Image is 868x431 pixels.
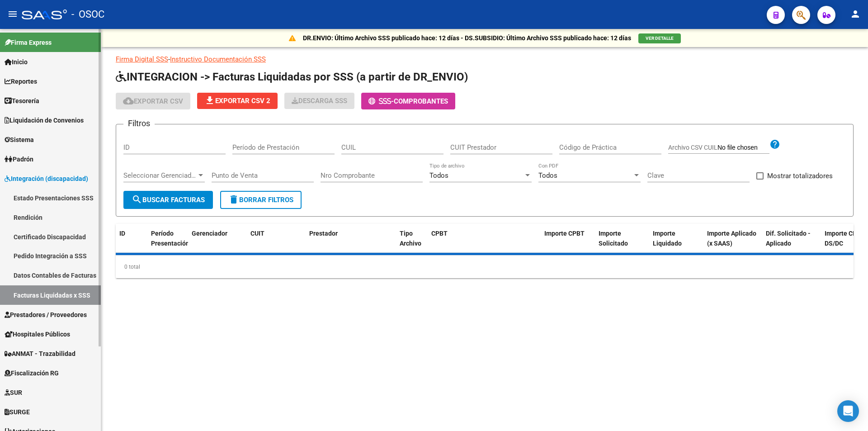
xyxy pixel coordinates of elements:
[7,9,18,19] mat-icon: menu
[119,230,125,237] span: ID
[5,310,87,320] span: Prestadores / Proveedores
[396,224,428,264] datatable-header-cell: Tipo Archivo
[204,95,215,106] mat-icon: file_download
[284,93,354,109] app-download-masive: Descarga masiva de comprobantes (adjuntos)
[361,93,455,109] button: -Comprobantes
[544,230,585,237] span: Importe CPBT
[132,194,142,205] mat-icon: search
[707,230,756,247] span: Importe Aplicado (x SAAS)
[147,224,188,264] datatable-header-cell: Período Presentación
[599,230,628,247] span: Importe Solicitado
[649,224,703,264] datatable-header-cell: Importe Liquidado
[116,256,854,278] div: 0 total
[116,224,147,264] datatable-header-cell: ID
[123,117,155,130] h3: Filtros
[394,97,448,105] span: Comprobantes
[116,71,468,83] span: INTEGRACION -> Facturas Liquidadas por SSS (a partir de DR_ENVIO)
[170,55,266,63] a: Instructivo Documentación SSS
[668,144,717,151] span: Archivo CSV CUIL
[767,171,833,181] span: Mostrar totalizadores
[151,230,189,247] span: Período Presentación
[429,171,448,180] span: Todos
[5,407,30,417] span: SURGE
[306,224,396,264] datatable-header-cell: Prestador
[220,191,302,209] button: Borrar Filtros
[132,196,205,204] span: Buscar Facturas
[825,230,865,247] span: Importe CPBT DS/DC
[5,38,52,47] span: Firma Express
[5,329,70,339] span: Hospitales Públicos
[428,224,541,264] datatable-header-cell: CPBT
[123,171,197,180] span: Seleccionar Gerenciador
[5,57,28,67] span: Inicio
[292,97,347,105] span: Descarga SSS
[197,93,278,109] button: Exportar CSV 2
[717,144,769,152] input: Archivo CSV CUIL
[431,230,448,237] span: CPBT
[703,224,762,264] datatable-header-cell: Importe Aplicado (x SAAS)
[400,230,421,247] span: Tipo Archivo
[5,388,22,398] span: SUR
[188,224,247,264] datatable-header-cell: Gerenciador
[5,135,34,145] span: Sistema
[5,154,33,164] span: Padrón
[116,54,854,64] p: -
[123,97,183,105] span: Exportar CSV
[538,171,557,180] span: Todos
[595,224,649,264] datatable-header-cell: Importe Solicitado
[204,97,270,105] span: Exportar CSV 2
[5,76,37,86] span: Reportes
[192,230,227,237] span: Gerenciador
[116,93,190,109] button: Exportar CSV
[228,196,293,204] span: Borrar Filtros
[638,33,681,43] button: VER DETALLE
[5,174,88,184] span: Integración (discapacidad)
[5,115,84,125] span: Liquidación de Convenios
[837,400,859,422] div: Open Intercom Messenger
[250,230,264,237] span: CUIT
[5,349,75,359] span: ANMAT - Trazabilidad
[71,5,104,24] span: - OSOC
[303,33,631,43] p: DR.ENVIO: Último Archivo SSS publicado hace: 12 días - DS.SUBSIDIO: Último Archivo SSS publicado ...
[766,230,811,247] span: Dif. Solicitado - Aplicado
[284,93,354,109] button: Descarga SSS
[646,36,674,41] span: VER DETALLE
[5,96,39,106] span: Tesorería
[123,95,134,106] mat-icon: cloud_download
[5,368,59,378] span: Fiscalización RG
[123,191,213,209] button: Buscar Facturas
[769,139,780,150] mat-icon: help
[228,194,239,205] mat-icon: delete
[653,230,682,247] span: Importe Liquidado
[850,9,861,19] mat-icon: person
[309,230,338,237] span: Prestador
[762,224,821,264] datatable-header-cell: Dif. Solicitado - Aplicado
[116,55,168,63] a: Firma Digital SSS
[247,224,306,264] datatable-header-cell: CUIT
[541,224,595,264] datatable-header-cell: Importe CPBT
[368,97,394,105] span: -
